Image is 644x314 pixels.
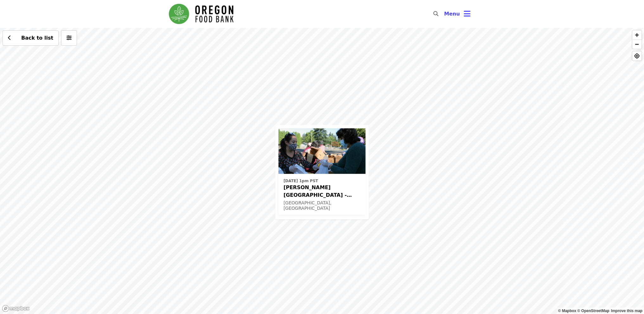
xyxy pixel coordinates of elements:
button: Zoom In [632,30,641,40]
a: See details for "Sitton Elementary - Free Food Market (16+)" [278,128,366,215]
input: Search [442,6,447,22]
div: [GEOGRAPHIC_DATA], [GEOGRAPHIC_DATA] [284,200,360,211]
img: Oregon Food Bank - Home [169,4,233,24]
time: [DATE] 1pm PST [284,178,318,184]
a: Map feedback [611,309,642,313]
a: Mapbox [558,309,577,313]
i: search icon [433,11,438,17]
i: chevron-left icon [8,35,11,41]
a: OpenStreetMap [577,309,609,313]
img: Sitton Elementary - Free Food Market (16+) organized by Oregon Food Bank [278,128,366,174]
span: Menu [444,11,460,17]
button: Toggle account menu [439,6,475,22]
button: More filters (0 selected) [61,30,77,46]
i: bars icon [464,9,470,18]
span: [PERSON_NAME][GEOGRAPHIC_DATA] - Free Food Market (16+) [284,184,360,199]
a: Mapbox logo [2,305,30,312]
i: sliders-h icon [67,35,72,41]
button: Find My Location [632,51,641,61]
button: Back to list [3,30,59,46]
span: Back to list [21,35,53,41]
button: Zoom Out [632,40,641,49]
